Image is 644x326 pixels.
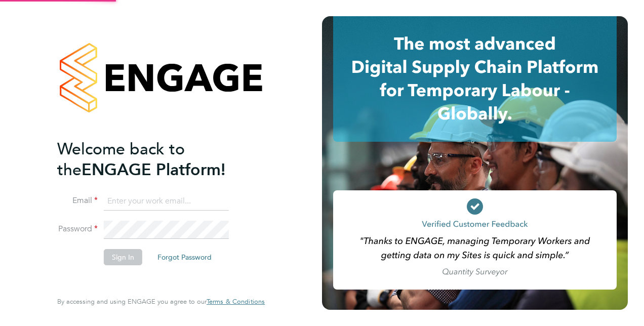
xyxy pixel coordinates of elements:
[57,195,98,206] label: Email
[57,224,98,234] label: Password
[149,249,220,265] button: Forgot Password
[57,139,255,180] h2: ENGAGE Platform!
[57,297,265,306] span: By accessing and using ENGAGE you agree to our
[57,139,185,180] span: Welcome back to the
[207,298,265,306] a: Terms & Conditions
[104,249,142,265] button: Sign In
[104,192,229,211] input: Enter your work email...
